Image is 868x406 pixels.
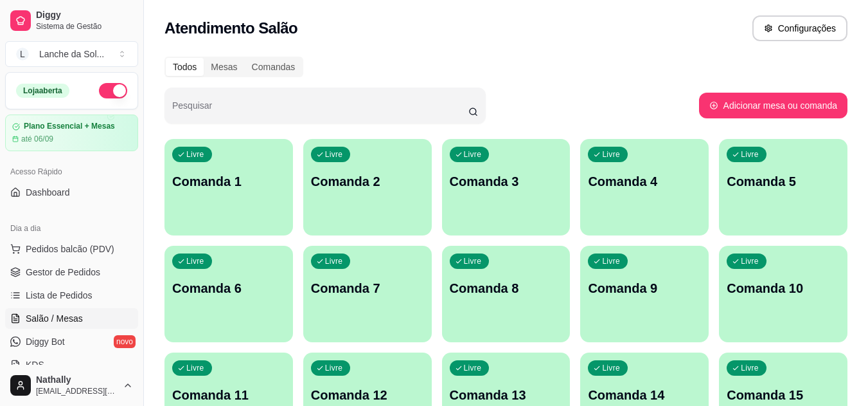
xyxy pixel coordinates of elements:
[166,58,204,76] div: Todos
[5,262,138,282] a: Gestor de Pedidos
[24,122,115,131] article: Plano Essencial + Mesas
[39,48,104,60] div: Lanche da Sol ...
[450,172,563,190] p: Comanda 3
[450,386,563,404] p: Comanda 13
[464,149,482,160] p: Livre
[172,386,285,404] p: Comanda 11
[311,172,424,190] p: Comanda 2
[311,386,424,404] p: Comanda 12
[16,48,29,60] span: L
[5,370,138,401] button: Nathally[EMAIL_ADDRESS][DOMAIN_NAME]
[741,256,759,266] p: Livre
[5,308,138,329] a: Salão / Mesas
[5,161,138,182] div: Acesso Rápido
[36,10,133,21] span: Diggy
[719,246,847,342] button: LivreComanda 10
[26,312,83,325] span: Salão / Mesas
[26,335,65,348] span: Diggy Bot
[5,355,138,375] a: KDS
[450,279,563,297] p: Comanda 8
[36,386,118,396] span: [EMAIL_ADDRESS][DOMAIN_NAME]
[5,218,138,239] div: Dia a dia
[580,139,709,235] button: LivreComanda 4
[442,246,571,342] button: LivreComanda 8
[602,149,620,160] p: Livre
[172,279,285,297] p: Comanda 6
[26,266,100,279] span: Gestor de Pedidos
[727,172,840,190] p: Comanda 5
[26,358,44,371] span: KDS
[580,246,709,342] button: LivreComanda 9
[325,149,343,160] p: Livre
[36,21,133,32] span: Sistema de Gestão
[164,246,293,342] button: LivreComanda 6
[36,374,118,386] span: Nathally
[16,84,69,98] div: Loja aberta
[325,363,343,373] p: Livre
[727,386,840,404] p: Comanda 15
[464,363,482,373] p: Livre
[164,18,297,39] h2: Atendimento Salão
[303,139,432,235] button: LivreComanda 2
[325,256,343,266] p: Livre
[26,243,114,255] span: Pedidos balcão (PDV)
[719,139,847,235] button: LivreComanda 5
[186,149,204,160] p: Livre
[741,363,759,373] p: Livre
[5,41,138,67] button: Select a team
[752,15,847,41] button: Configurações
[5,285,138,306] a: Lista de Pedidos
[26,289,93,302] span: Lista de Pedidos
[245,58,303,76] div: Comandas
[21,134,53,144] article: até 06/09
[588,279,701,297] p: Comanda 9
[602,256,620,266] p: Livre
[699,93,847,118] button: Adicionar mesa ou comanda
[99,83,127,98] button: Alterar Status
[5,182,138,203] a: Dashboard
[204,58,244,76] div: Mesas
[602,363,620,373] p: Livre
[741,149,759,160] p: Livre
[172,104,468,117] input: Pesquisar
[303,246,432,342] button: LivreComanda 7
[588,386,701,404] p: Comanda 14
[26,186,70,199] span: Dashboard
[186,363,204,373] p: Livre
[5,5,138,36] a: DiggySistema de Gestão
[172,172,285,190] p: Comanda 1
[442,139,571,235] button: LivreComanda 3
[464,256,482,266] p: Livre
[588,172,701,190] p: Comanda 4
[5,331,138,352] a: Diggy Botnovo
[727,279,840,297] p: Comanda 10
[311,279,424,297] p: Comanda 7
[5,239,138,259] button: Pedidos balcão (PDV)
[164,139,293,235] button: LivreComanda 1
[186,256,204,266] p: Livre
[5,115,138,151] a: Plano Essencial + Mesasaté 06/09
